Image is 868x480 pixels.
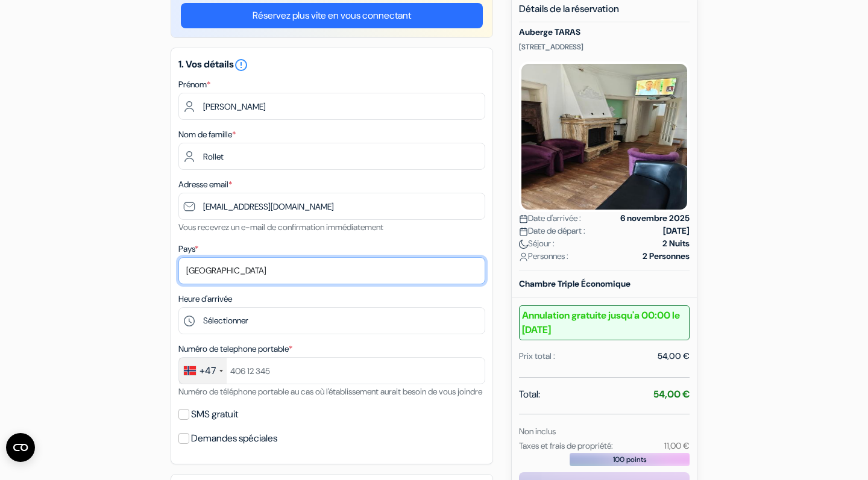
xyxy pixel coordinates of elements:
[178,343,292,355] label: Numéro de telephone portable
[519,237,555,250] span: Séjour :
[178,58,485,72] h5: 1. Vos détails
[519,227,528,236] img: calendar.svg
[519,240,528,249] img: moon.svg
[178,78,210,91] label: Prénom
[6,433,35,462] button: Open CMP widget
[519,387,540,402] span: Total:
[643,250,690,263] strong: 2 Personnes
[179,358,227,384] div: Norway (Norge): +47
[519,426,556,437] small: Non inclus
[519,212,581,225] span: Date d'arrivée :
[519,305,690,340] b: Annulation gratuite jusqu'a 00:00 le [DATE]
[200,364,216,378] div: +47
[178,293,232,305] label: Heure d'arrivée
[662,237,690,250] strong: 2 Nuits
[178,178,232,191] label: Adresse email
[234,58,248,72] i: error_outline
[519,42,690,52] p: [STREET_ADDRESS]
[519,250,568,263] span: Personnes :
[519,278,631,289] b: Chambre Triple Économique
[178,93,485,120] input: Entrez votre prénom
[178,222,383,232] small: Vous recevrez un e-mail de confirmation immédiatement
[178,193,485,220] input: Entrer adresse e-mail
[664,440,690,451] small: 11,00 €
[613,454,647,465] span: 100 points
[178,357,485,384] input: 406 12 345
[181,3,483,28] a: Réservez plus vite en vous connectant
[519,3,690,22] h5: Détails de la réservation
[191,430,277,447] label: Demandes spéciales
[663,225,690,237] strong: [DATE]
[653,388,690,401] strong: 54,00 €
[519,350,555,363] div: Prix total :
[191,406,238,423] label: SMS gratuit
[178,243,198,255] label: Pays
[178,386,482,397] small: Numéro de téléphone portable au cas où l'établissement aurait besoin de vous joindre
[519,440,613,451] small: Taxes et frais de propriété:
[178,128,236,141] label: Nom de famille
[658,350,690,363] div: 54,00 €
[519,225,585,237] span: Date de départ :
[519,27,690,37] h5: Auberge TARAS
[620,212,690,225] strong: 6 novembre 2025
[519,252,528,261] img: user_icon.svg
[234,58,248,70] a: error_outline
[178,143,485,170] input: Entrer le nom de famille
[519,214,528,223] img: calendar.svg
